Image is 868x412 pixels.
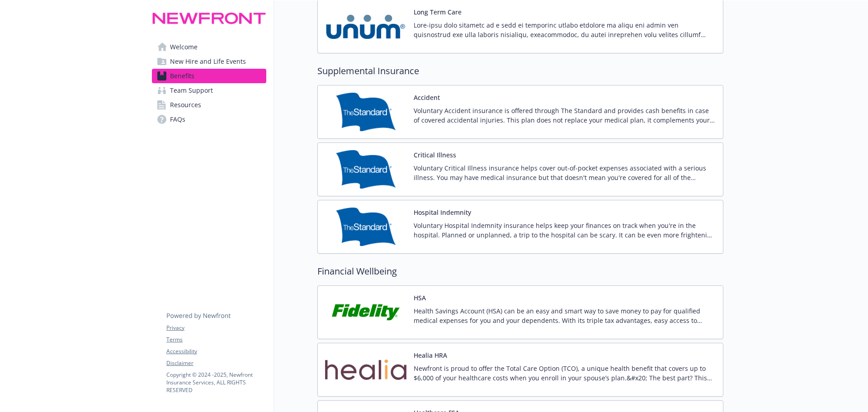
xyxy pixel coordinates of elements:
p: Voluntary Accident insurance is offered through The Standard and provides cash benefits in case o... [414,106,716,125]
button: Critical Illness [414,150,456,160]
a: Benefits [152,69,266,83]
a: Team Support [152,83,266,98]
img: UNUM carrier logo [325,7,406,46]
span: Resources [170,98,201,112]
p: Voluntary Critical Illness insurance helps cover out-of-pocket expenses associated with a serious... [414,163,716,182]
p: Voluntary Hospital Indemnity insurance helps keep your finances on track when you're in the hospi... [414,221,716,240]
button: Healia HRA [414,350,447,360]
p: Copyright © 2024 - 2025 , Newfront Insurance Services, ALL RIGHTS RESERVED [166,371,266,394]
img: Standard Insurance Company carrier logo [325,208,406,246]
span: FAQs [170,112,185,127]
p: Lore-ipsu dolo sitametc ad e sedd ei temporinc utlabo etdolore ma aliqu eni admin ven quisnostrud... [414,20,716,39]
button: HSA [414,293,426,303]
a: Terms [166,336,266,344]
button: Long Term Care [414,7,462,17]
img: Standard Insurance Company carrier logo [325,150,406,189]
img: Fidelity Investments carrier logo [325,293,406,331]
a: Resources [152,98,266,112]
span: New Hire and Life Events [170,54,246,69]
h2: Supplemental Insurance [317,64,723,78]
a: Accessibility [166,347,266,355]
img: Healia, Inc. carrier logo [325,350,406,389]
a: New Hire and Life Events [152,54,266,69]
p: Newfront is proud to offer the Total Care Option (TCO), a unique health benefit that covers up to... [414,364,716,383]
span: Welcome [170,40,198,54]
a: FAQs [152,112,266,127]
span: Benefits [170,69,194,83]
img: Standard Insurance Company carrier logo [325,93,406,131]
a: Privacy [166,324,266,332]
p: Health Savings Account (HSA) can be an easy and smart way to save money to pay for qualified medi... [414,306,716,325]
a: Disclaimer [166,359,266,367]
button: Accident [414,93,440,102]
span: Team Support [170,83,213,98]
a: Welcome [152,40,266,54]
button: Hospital Indemnity [414,208,471,217]
h2: Financial Wellbeing [317,265,723,278]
